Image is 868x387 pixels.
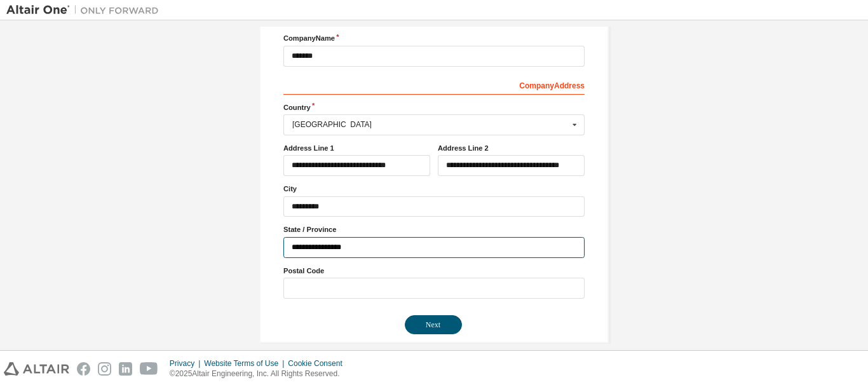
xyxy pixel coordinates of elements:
[4,362,69,376] img: altair_logo.svg
[283,102,585,112] label: Country
[170,369,350,379] p: © 2025 Altair Engineering, Inc. All Rights Reserved.
[140,362,158,376] img: youtube.svg
[204,358,288,369] div: Website Terms of Use
[170,358,204,369] div: Privacy
[119,362,132,376] img: linkedin.svg
[283,266,585,276] label: Postal Code
[438,143,585,153] label: Address Line 2
[6,4,165,17] img: Altair One
[98,362,111,376] img: instagram.svg
[288,358,349,369] div: Cookie Consent
[283,224,585,234] label: State / Province
[283,74,585,95] div: Company Address
[283,33,585,43] label: Company Name
[283,143,430,153] label: Address Line 1
[292,121,569,128] div: [GEOGRAPHIC_DATA]
[283,184,585,194] label: City
[405,315,462,334] button: Next
[77,362,90,376] img: facebook.svg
